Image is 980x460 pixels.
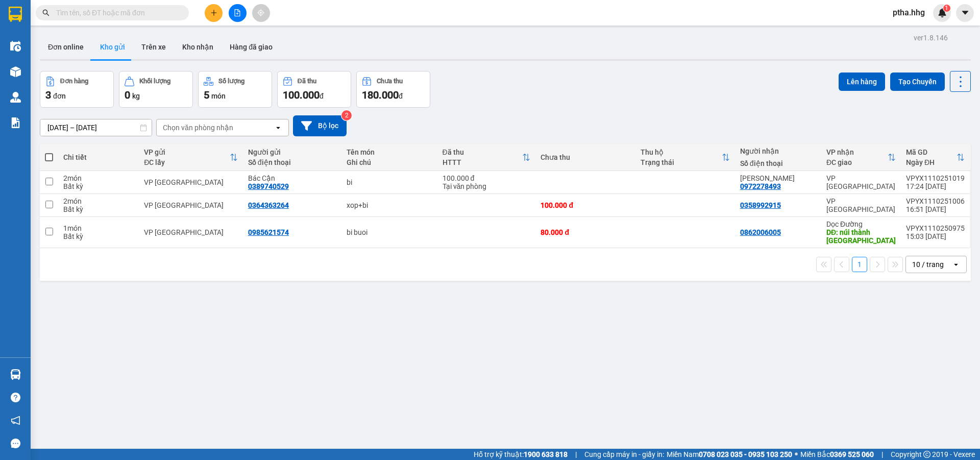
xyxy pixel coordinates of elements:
button: Khối lượng0kg [119,71,193,108]
svg: open [952,260,960,269]
div: 17:24 [DATE] [906,182,965,190]
button: aim [252,4,270,22]
span: copyright [923,451,930,458]
div: 100.000 đ [541,201,630,209]
span: ptha.hhg [885,6,933,19]
div: 1 món [63,224,134,232]
span: message [11,439,20,448]
button: caret-down [956,4,974,22]
input: Tìm tên, số ĐT hoặc mã đơn [56,7,177,18]
span: đơn [53,92,66,100]
span: plus [210,9,217,16]
span: Hỗ trợ kỹ thuật: [474,449,568,460]
button: 1 [852,257,867,272]
div: DĐ: núi thành Q NAM [826,228,896,245]
div: Chị Vân [740,174,816,182]
div: 2 món [63,174,134,182]
span: kg [132,92,140,100]
div: Chưa thu [541,153,630,161]
div: bi [347,178,432,186]
div: VPYX1110251006 [906,197,965,205]
th: Toggle SortBy [901,144,970,171]
img: logo-vxr [9,7,22,22]
div: ĐC lấy [144,158,230,166]
div: 16:51 [DATE] [906,205,965,213]
div: Khối lượng [139,78,170,85]
button: Hàng đã giao [222,35,281,59]
div: 0364363264 [248,201,289,209]
span: đ [399,92,403,100]
sup: 1 [943,5,950,12]
div: Chọn văn phòng nhận [163,123,233,133]
div: VP [GEOGRAPHIC_DATA] [144,178,238,186]
img: warehouse-icon [10,66,21,77]
div: 0862006005 [740,228,781,236]
div: 2 món [63,197,134,205]
sup: 2 [341,110,352,120]
span: question-circle [11,393,20,402]
strong: 0708 023 035 - 0935 103 250 [699,450,792,458]
span: đ [320,92,324,100]
button: Chưa thu180.000đ [356,71,430,108]
button: Kho gửi [92,35,133,59]
button: plus [205,4,223,22]
span: caret-down [961,8,970,17]
div: Số điện thoại [248,158,336,166]
div: VP [GEOGRAPHIC_DATA] [144,201,238,209]
button: Kho nhận [174,35,222,59]
div: Ghi chú [347,158,432,166]
button: Số lượng5món [198,71,272,108]
span: aim [257,9,264,16]
div: Tên món [347,148,432,156]
div: 80.000 đ [541,228,630,236]
div: Mã GD [906,148,957,156]
button: Lên hàng [839,72,885,91]
img: warehouse-icon [10,369,21,380]
div: Chi tiết [63,153,134,161]
div: VPYX1110250975 [906,224,965,232]
span: file-add [234,9,241,16]
span: 5 [204,89,209,101]
button: Trên xe [133,35,174,59]
span: search [42,9,50,16]
span: notification [11,416,20,425]
div: Bất kỳ [63,205,134,213]
span: 0 [125,89,130,101]
div: VP nhận [826,148,888,156]
div: 0358992915 [740,201,781,209]
div: HTTT [443,158,523,166]
div: Bác Cận [248,174,336,182]
div: Đã thu [298,78,316,85]
div: 0985621574 [248,228,289,236]
div: VPYX1110251019 [906,174,965,182]
div: Dọc Đường [826,220,896,228]
th: Toggle SortBy [821,144,901,171]
button: file-add [229,4,247,22]
div: Trạng thái [641,158,722,166]
img: solution-icon [10,117,21,128]
span: 3 [45,89,51,101]
div: Chưa thu [377,78,403,85]
div: 10 / trang [912,259,944,270]
th: Toggle SortBy [139,144,243,171]
div: 100.000 đ [443,174,531,182]
span: ⚪️ [795,452,798,456]
button: Đơn hàng3đơn [40,71,114,108]
input: Select a date range. [40,119,152,136]
span: | [575,449,577,460]
div: 0972278493 [740,182,781,190]
div: Đơn hàng [60,78,88,85]
div: ver 1.8.146 [914,32,948,43]
div: Người gửi [248,148,336,156]
strong: 1900 633 818 [524,450,568,458]
span: 1 [945,5,948,12]
div: 15:03 [DATE] [906,232,965,240]
button: Đơn online [40,35,92,59]
svg: open [274,124,282,132]
div: VP gửi [144,148,230,156]
span: 180.000 [362,89,399,101]
span: món [211,92,226,100]
strong: 0369 525 060 [830,450,874,458]
img: warehouse-icon [10,92,21,103]
div: Bất kỳ [63,232,134,240]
